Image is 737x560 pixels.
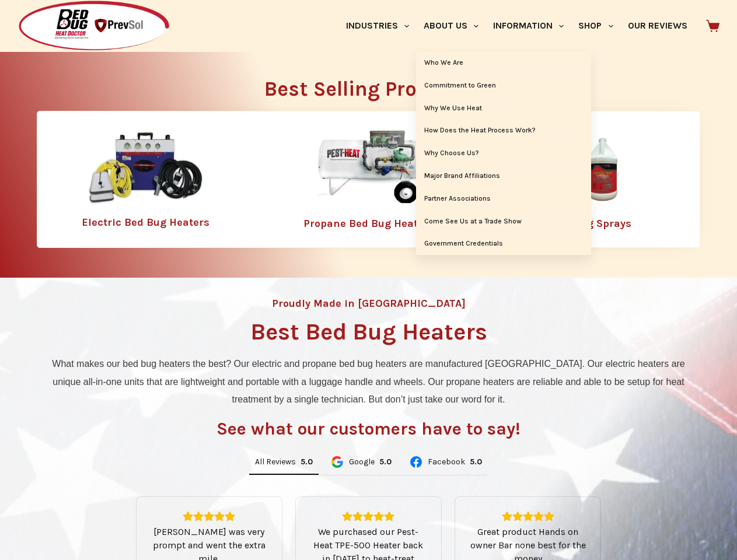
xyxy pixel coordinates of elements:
div: 5.0 [301,457,313,467]
a: Major Brand Affiliations [416,165,591,187]
p: What makes our bed bug heaters the best? Our electric and propane bed bug heaters are manufacture... [43,355,694,408]
a: Government Credentials [416,233,591,255]
div: Rating: 5.0 out of 5 [379,457,392,467]
a: Electric Bed Bug Heaters [82,216,209,229]
a: Why We Use Heat [416,97,591,120]
div: Rating: 5.0 out of 5 [469,511,586,521]
div: Rating: 5.0 out of 5 [310,511,427,521]
button: Open LiveChat chat widget [9,5,44,40]
a: Commitment to Green [416,75,591,97]
a: Propane Bed Bug Heaters [303,217,434,230]
div: Rating: 5.0 out of 5 [301,457,313,467]
div: Rating: 5.0 out of 5 [151,511,268,521]
a: Why Choose Us? [416,142,591,164]
a: Who We Are [416,52,591,74]
h3: See what our customers have to say! [216,420,521,437]
div: 5.0 [379,457,392,467]
span: Facebook [428,458,465,466]
div: 5.0 [470,457,482,467]
div: Rating: 5.0 out of 5 [470,457,482,467]
h4: Proudly Made in [GEOGRAPHIC_DATA] [272,298,466,309]
span: Google [349,458,375,466]
h2: Best Selling Products [37,79,700,99]
a: Partner Associations [416,188,591,210]
h1: Best Bed Bug Heaters [250,320,487,344]
a: Come See Us at a Trade Show [416,211,591,233]
span: All Reviews [255,458,296,466]
a: How Does the Heat Process Work? [416,120,591,142]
